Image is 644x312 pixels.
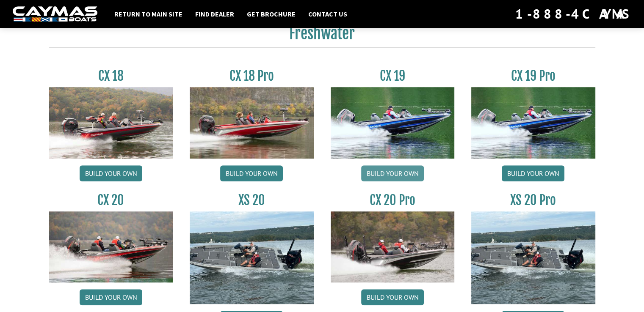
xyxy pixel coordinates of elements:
img: XS_20_resized.jpg [190,211,314,304]
img: CX-18S_thumbnail.jpg [49,87,173,158]
a: Find Dealer [191,8,238,19]
h3: XS 20 [190,192,314,208]
h3: CX 19 Pro [471,68,595,84]
img: XS_20_resized.jpg [471,211,595,304]
h2: Freshwater [49,24,595,48]
img: CX-20_thumbnail.jpg [49,211,173,282]
h3: CX 20 Pro [331,192,455,208]
a: Get Brochure [243,8,300,19]
a: Return to main site [110,8,187,19]
h3: CX 19 [331,68,455,84]
h3: XS 20 Pro [471,192,595,208]
img: CX-20Pro_thumbnail.jpg [331,211,455,282]
a: Build your own [502,165,564,181]
h3: CX 18 [49,68,173,84]
img: CX19_thumbnail.jpg [331,87,455,158]
a: Build your own [220,165,283,181]
a: Build your own [80,289,142,305]
a: Build your own [361,289,424,305]
a: Contact Us [304,8,351,19]
img: CX19_thumbnail.jpg [471,87,595,158]
a: Build your own [80,165,142,181]
img: white-logo-c9c8dbefe5ff5ceceb0f0178aa75bf4bb51f6bca0971e226c86eb53dfe498488.png [13,6,97,22]
a: Build your own [361,165,424,181]
div: 1-888-4CAYMAS [515,5,631,23]
img: CX-18SS_thumbnail.jpg [190,87,314,158]
h3: CX 18 Pro [190,68,314,84]
h3: CX 20 [49,192,173,208]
